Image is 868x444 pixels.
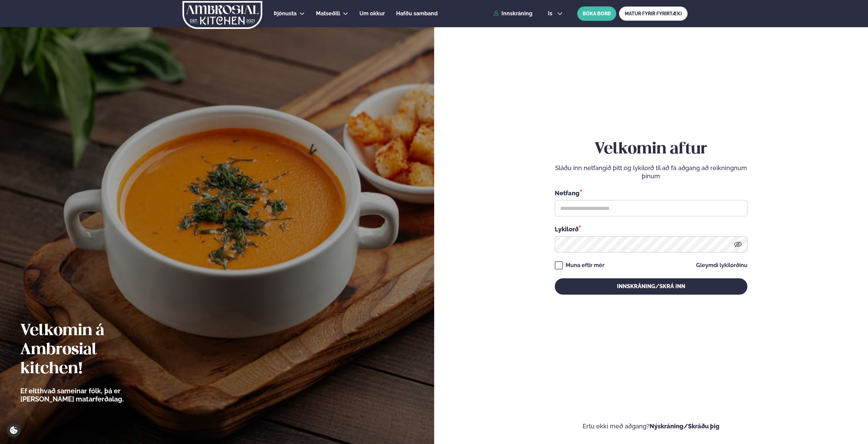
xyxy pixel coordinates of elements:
[359,10,385,18] a: Um okkur
[493,11,532,17] a: Innskráning
[577,6,616,21] button: BÓKA BORÐ
[20,387,161,403] p: Ef eitthvað sameinar fólk, þá er [PERSON_NAME] matarferðalag.
[396,10,438,17] span: Hafðu samband
[555,278,747,295] button: Innskráning/Skrá inn
[543,11,568,16] button: is
[274,10,297,18] a: Þjónusta
[316,10,340,17] span: Matseðill
[274,10,297,17] span: Þjónusta
[396,10,438,18] a: Hafðu samband
[650,423,720,430] a: Nýskráning/Skráðu þig
[455,422,848,430] p: Ertu ekki með aðgang?
[696,263,747,268] a: Gleymdi lykilorðinu
[359,10,385,17] span: Um okkur
[316,10,340,18] a: Matseðill
[20,322,161,379] h2: Velkomin á Ambrosial kitchen!
[619,6,688,21] a: MATUR FYRIR FYRIRTÆKI
[7,423,21,437] a: Cookie settings
[555,140,747,159] h2: Velkomin aftur
[555,188,747,197] div: Netfang
[555,164,747,180] p: Sláðu inn netfangið þitt og lykilorð til að fá aðgang að reikningnum þínum
[555,225,747,233] div: Lykilorð
[182,1,263,29] img: logo
[548,11,554,16] span: is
